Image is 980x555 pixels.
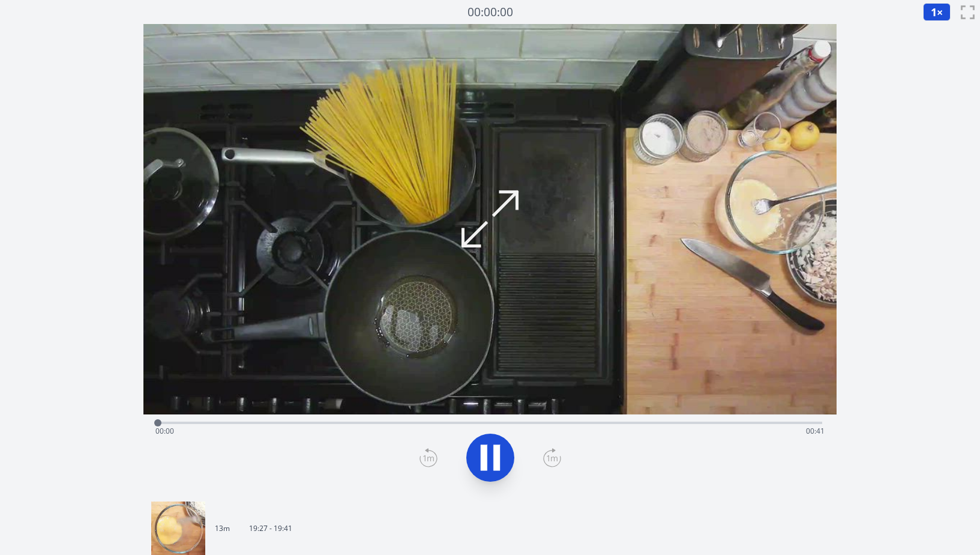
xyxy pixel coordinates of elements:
button: 1× [923,3,951,21]
a: 00:00:00 [467,4,513,21]
p: 19:27 - 19:41 [249,524,292,533]
span: 1 [931,5,937,19]
span: 00:41 [806,426,825,436]
p: 13m [215,524,230,533]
